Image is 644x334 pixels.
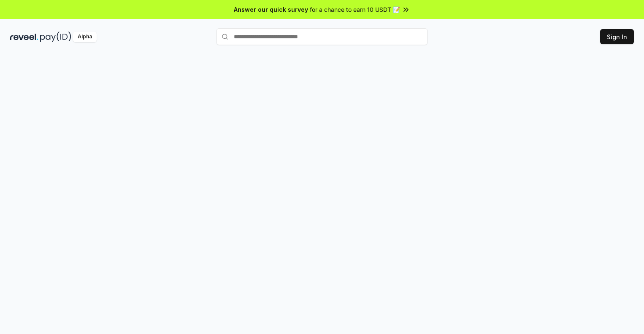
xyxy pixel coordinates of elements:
[234,5,308,14] span: Answer our quick survey
[10,32,38,42] img: reveel_dark
[40,32,71,42] img: pay_id
[73,32,97,42] div: Alpha
[310,5,400,14] span: for a chance to earn 10 USDT 📝
[600,29,634,44] button: Sign In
